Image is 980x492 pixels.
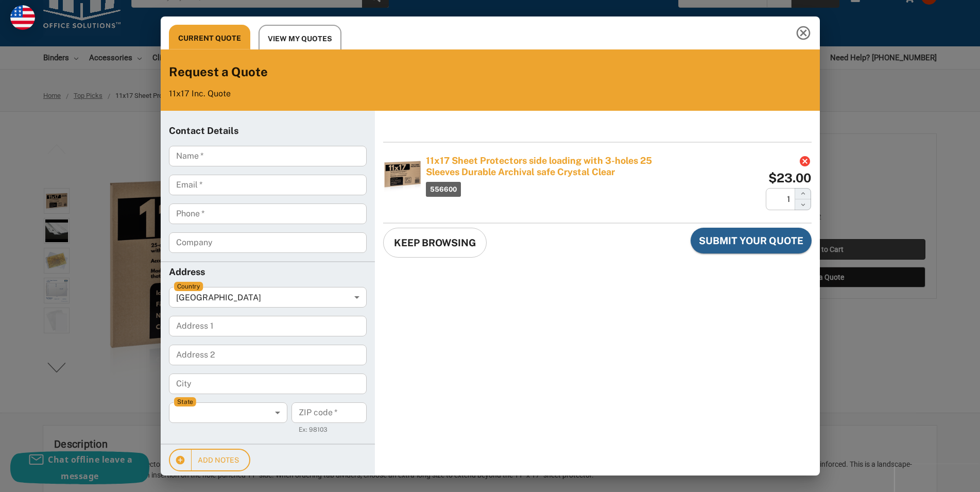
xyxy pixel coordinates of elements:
[10,5,35,30] img: duty and tax information for United States
[169,125,367,138] h6: Contact Details
[169,203,367,224] input: Phone
[691,228,812,253] button: Submit the quote dialog
[895,464,980,492] iframe: Google Customer Reviews
[169,64,812,80] h4: Request a Quote
[169,345,367,365] input: Address Address 2
[383,155,422,194] img: 11x17 Sheet Protectors side loading with 3-holes 25 Sleeves Durable Archival safe Crystal Clear
[169,175,367,195] input: Email
[178,32,241,45] span: Current Quote
[268,32,332,45] span: View My Quotes
[394,236,476,249] span: Keep Browsing
[426,155,683,178] a: 11x17 Sheet Protectors side loading with 3-holes 25 Sleeves Durable Archival safe Crystal Clear
[169,316,367,336] input: Address Address 1
[169,89,812,98] p: 11x17 Inc. Quote
[299,425,359,435] p: Ex: 98103
[787,16,820,49] button: Close this quote dialog
[795,199,811,210] button: Decrease the Quantity
[799,155,811,167] button: Delete this product
[169,146,367,166] input: Name
[169,287,367,308] div: [GEOGRAPHIC_DATA]
[699,234,803,247] span: Submit Your Quote
[426,182,461,197] span: 556600
[383,228,487,258] button: Close quote dialog and go back to store page
[169,402,283,423] div: ​
[180,454,239,467] span: Add Notes
[169,266,367,279] h6: Address
[795,188,811,199] button: Increase the Quantity
[169,449,250,472] button: Reveal the notes field
[169,374,367,394] input: Address City
[169,232,367,253] input: Company
[291,402,367,423] input: Address ZIP code
[768,172,811,184] div: $23.00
